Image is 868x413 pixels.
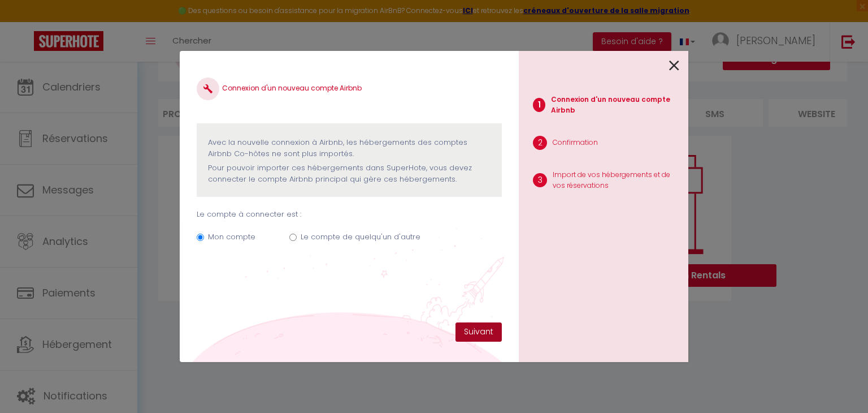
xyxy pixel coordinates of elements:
[208,231,255,243] label: Mon compte
[197,209,502,220] p: Le compte à connecter est :
[208,137,491,160] p: Avec la nouvelle connexion à Airbnb, les hébergements des comptes Airbnb Co-hôtes ne sont plus im...
[455,322,502,342] button: Suivant
[553,137,598,148] p: Confirmation
[551,94,679,116] p: Connexion d'un nouveau compte Airbnb
[197,78,502,100] h4: Connexion d'un nouveau compte Airbnb
[301,231,420,243] label: Le compte de quelqu'un d'autre
[208,162,491,186] p: Pour pouvoir importer ces hébergements dans SuperHote, vous devez connecter le compte Airbnb prin...
[533,136,547,150] span: 2
[553,170,679,191] p: Import de vos hébergements et de vos réservations
[9,5,43,38] button: Ouvrir le widget de chat LiveChat
[533,98,545,112] span: 1
[533,173,547,187] span: 3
